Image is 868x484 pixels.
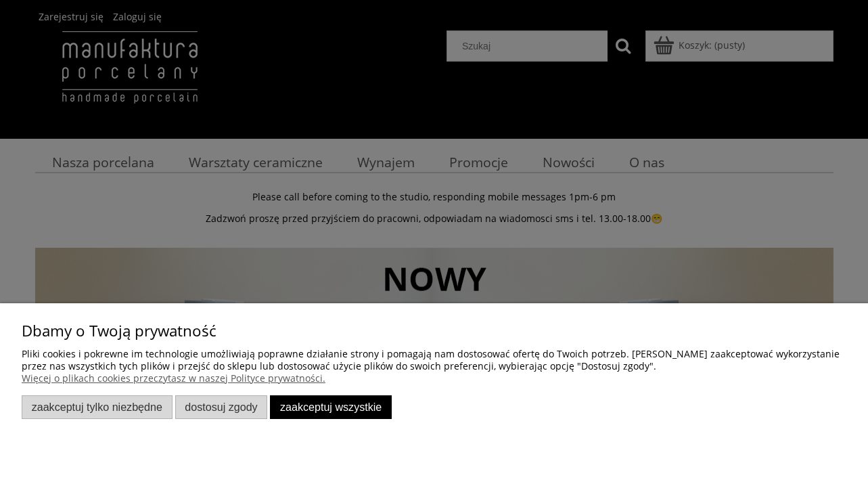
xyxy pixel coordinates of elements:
[270,395,392,419] button: Zaakceptuj wszystkie
[22,372,325,384] a: Więcej o plikach cookies przeczytasz w naszej Polityce prywatności.
[175,395,268,419] button: Dostosuj zgody
[22,395,173,419] button: Zaakceptuj tylko niezbędne
[22,348,846,372] p: Pliki cookies i pokrewne im technologie umożliwiają poprawne działanie strony i pomagają nam dost...
[22,325,846,337] p: Dbamy o Twoją prywatność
